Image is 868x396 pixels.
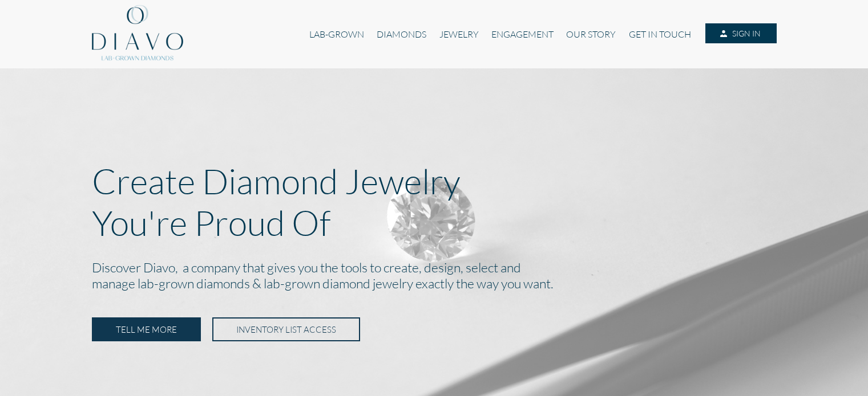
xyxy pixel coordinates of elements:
[92,160,777,243] p: Create Diamond Jewelry You're Proud Of
[485,23,560,45] a: ENGAGEMENT
[623,23,697,45] a: GET IN TOUCH
[92,317,201,341] a: TELL ME MORE
[92,257,777,296] h2: Discover Diavo, a company that gives you the tools to create, design, select and manage lab-grown...
[560,23,622,45] a: OUR STORY
[370,23,433,45] a: DIAMONDS
[212,317,360,341] a: INVENTORY LIST ACCESS
[433,23,485,45] a: JEWELRY
[705,23,776,44] a: SIGN IN
[303,23,370,45] a: LAB-GROWN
